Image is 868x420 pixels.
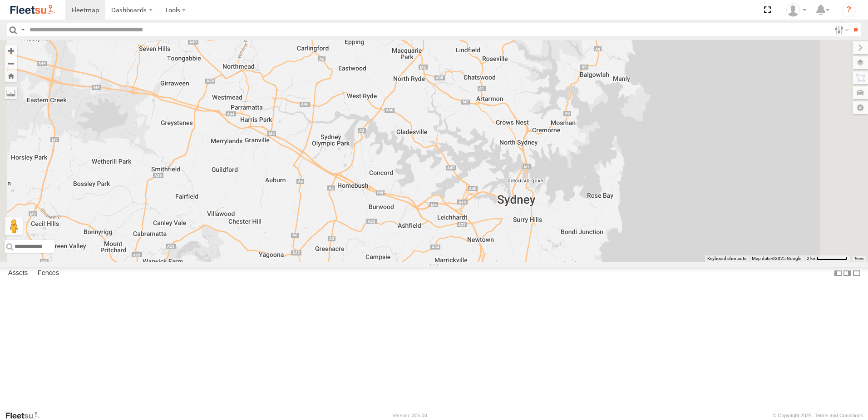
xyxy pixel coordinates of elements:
a: Terms and Conditions [815,413,863,418]
label: Search Filter Options [831,23,850,36]
div: Version: 305.03 [393,413,427,418]
button: Map Scale: 2 km per 63 pixels [804,255,850,262]
label: Assets [4,267,32,280]
label: Hide Summary Table [852,267,861,280]
a: Visit our Website [5,411,47,420]
button: Zoom Home [5,70,17,82]
span: 2 km [807,256,817,261]
img: fleetsu-logo-horizontal.svg [9,4,56,16]
span: Map data ©2025 Google [752,256,801,261]
div: © Copyright 2025 - [773,413,863,418]
button: Drag Pegman onto the map to open Street View [5,217,23,235]
label: Search Query [19,23,26,36]
button: Zoom in [5,45,17,57]
i: ? [842,3,856,17]
label: Measure [5,86,17,99]
div: Matt Curtis [783,3,809,17]
label: Map Settings [853,101,868,114]
label: Dock Summary Table to the Left [833,267,843,280]
a: Terms [854,257,864,260]
button: Keyboard shortcuts [707,255,746,262]
label: Fences [33,267,64,280]
button: Zoom out [5,57,17,70]
label: Dock Summary Table to the Right [843,267,852,280]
